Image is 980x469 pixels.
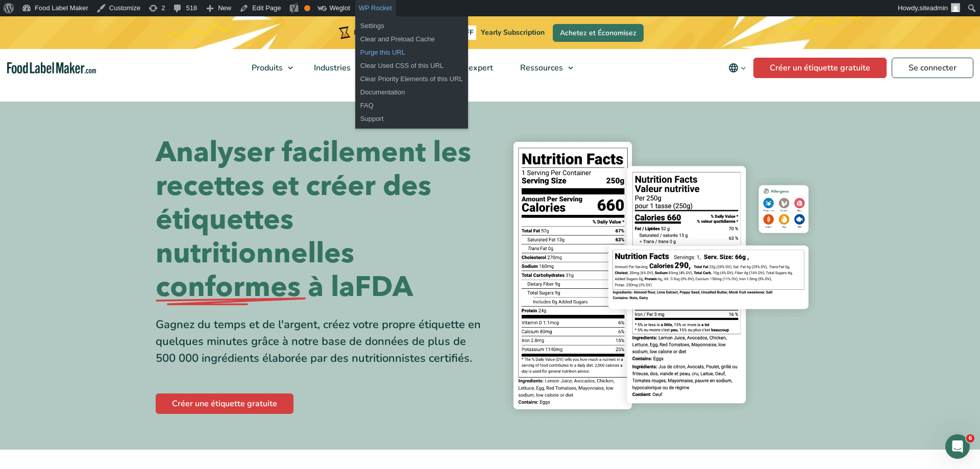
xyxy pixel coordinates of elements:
[892,58,973,78] a: Se connecter
[355,72,468,86] a: Clear Priority Elements of this URL
[481,28,545,37] span: Yearly Subscription
[355,112,468,126] a: Support
[156,270,355,304] span: conformes à la
[355,59,468,72] a: Clear Used CSS of this URL
[238,49,298,87] a: Produits
[304,5,310,11] div: OK
[355,19,468,33] a: Settings
[7,62,96,74] a: Food Label Maker homepage
[966,434,974,442] span: 6
[721,58,753,78] button: Change language
[355,86,468,99] a: Documentation
[156,316,482,367] div: Gagnez du temps et de l'argent, créez votre propre étiquette en quelques minutes grâce à notre ba...
[553,24,644,42] a: Achetez et Économisez
[507,49,578,87] a: Ressources
[156,393,293,414] a: Créer une étiquette gratuite
[517,62,564,73] span: Ressources
[311,62,352,73] span: Industries
[919,4,948,12] span: siteadmin
[156,136,482,304] h1: Analyser facilement les recettes et créer des étiquettes nutritionnelles FDA
[355,46,468,59] a: Purge this URL
[355,99,468,112] a: FAQ
[753,58,887,78] a: Créer un étiquette gratuite
[249,62,284,73] span: Produits
[301,49,366,87] a: Industries
[355,33,468,46] a: Clear and Preload Cache
[945,434,970,459] iframe: Intercom live chat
